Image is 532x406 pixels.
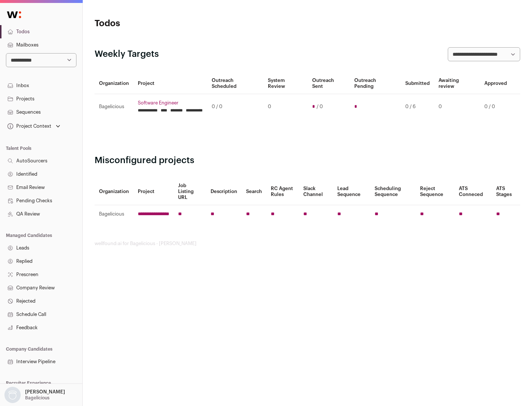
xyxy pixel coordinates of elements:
div: Project Context [6,123,51,129]
button: Open dropdown [3,387,66,403]
th: Slack Channel [299,178,333,205]
th: Project [133,178,174,205]
th: Scheduling Sequence [370,178,416,205]
td: Bagelicious [95,94,133,120]
th: Search [242,178,266,205]
th: ATS Stages [492,178,520,205]
img: Wellfound [3,7,25,22]
footer: wellfound:ai for Bagelicious - [PERSON_NAME] [95,241,520,247]
th: Reject Sequence [416,178,455,205]
th: Approved [480,73,511,94]
th: Lead Sequence [333,178,370,205]
th: Organization [95,73,133,94]
td: 0 [434,94,480,120]
td: Bagelicious [95,205,133,223]
th: Organization [95,178,133,205]
button: Open dropdown [6,121,62,131]
p: Bagelicious [25,395,50,401]
h1: Todos [95,18,236,30]
h2: Weekly Targets [95,48,159,60]
td: 0 / 0 [480,94,511,120]
th: Awaiting review [434,73,480,94]
th: Outreach Scheduled [207,73,263,94]
p: [PERSON_NAME] [25,389,65,395]
span: / 0 [317,104,323,110]
th: Outreach Pending [350,73,400,94]
th: Project [133,73,207,94]
a: Software Engineer [138,100,203,106]
th: Description [206,178,242,205]
th: Submitted [401,73,434,94]
h2: Misconfigured projects [95,155,520,166]
td: 0 / 6 [401,94,434,120]
th: Job Listing URL [174,178,206,205]
td: 0 [263,94,307,120]
td: 0 / 0 [207,94,263,120]
th: ATS Conneced [454,178,491,205]
th: Outreach Sent [308,73,350,94]
th: System Review [263,73,307,94]
th: RC Agent Rules [266,178,299,205]
img: nopic.png [4,387,21,403]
